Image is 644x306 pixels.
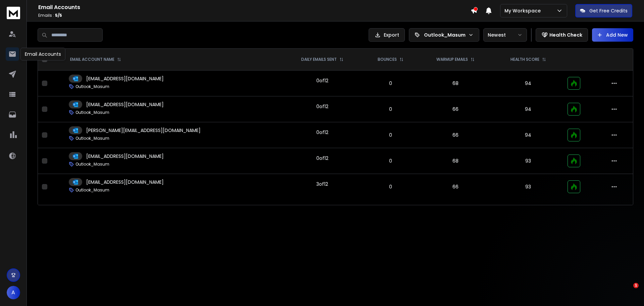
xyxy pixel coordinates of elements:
[86,127,201,134] p: [PERSON_NAME][EMAIL_ADDRESS][DOMAIN_NAME]
[367,132,414,138] p: 0
[75,110,109,115] p: Outlook_Masum
[369,28,405,42] button: Export
[20,48,65,60] div: Email Accounts
[436,57,468,62] p: WARMUP EMAILS
[86,101,164,108] p: [EMAIL_ADDRESS][DOMAIN_NAME]
[75,136,109,141] p: Outlook_Masum
[316,77,328,84] div: 0 of 12
[301,57,337,62] p: DAILY EMAILS SENT
[511,57,539,62] p: HEALTH SCORE
[75,162,109,167] p: Outlook_Masum
[367,158,414,164] p: 0
[86,179,164,185] p: [EMAIL_ADDRESS][DOMAIN_NAME]
[75,84,109,89] p: Outlook_Masum
[7,7,20,19] img: logo
[589,7,628,14] p: Get Free Credits
[418,122,493,148] td: 66
[592,28,633,42] button: Add New
[38,3,471,11] h1: Email Accounts
[418,96,493,122] td: 66
[316,181,328,187] div: 3 of 12
[493,174,563,200] td: 93
[493,148,563,174] td: 93
[316,129,328,136] div: 0 of 12
[7,286,20,299] button: A
[418,174,493,200] td: 66
[504,7,543,14] p: My Workspace
[424,32,466,38] p: Outlook_Masum
[536,28,588,42] button: Health Check
[620,283,636,299] iframe: Intercom live chat
[316,103,328,110] div: 0 of 12
[633,283,639,288] span: 1
[316,155,328,162] div: 0 of 12
[493,122,563,148] td: 94
[367,106,414,113] p: 0
[367,183,414,190] p: 0
[75,187,109,193] p: Outlook_Masum
[493,96,563,122] td: 94
[38,13,471,18] p: Emails :
[549,32,582,38] p: Health Check
[378,57,397,62] p: BOUNCES
[493,71,563,96] td: 94
[483,28,527,42] button: Newest
[367,80,414,87] p: 0
[70,57,121,62] div: EMAIL ACCOUNT NAME
[86,75,164,82] p: [EMAIL_ADDRESS][DOMAIN_NAME]
[55,12,62,18] span: 5 / 5
[575,4,632,17] button: Get Free Credits
[418,148,493,174] td: 68
[418,71,493,96] td: 68
[86,153,164,160] p: [EMAIL_ADDRESS][DOMAIN_NAME]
